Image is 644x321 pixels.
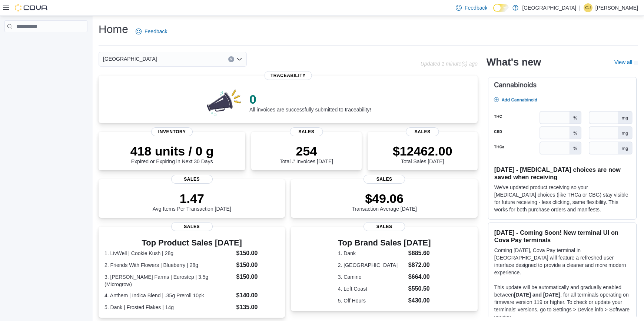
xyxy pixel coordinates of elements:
div: Total # Invoices [DATE] [280,144,333,164]
h3: Top Brand Sales [DATE] [338,238,431,247]
div: Transaction Average [DATE] [352,191,417,212]
dt: 5. Off Hours [338,297,405,304]
p: [GEOGRAPHIC_DATA] [522,3,576,12]
a: View allExternal link [614,59,638,65]
p: $49.06 [352,191,417,206]
dt: 1. Dank [338,250,405,257]
p: Updated 1 minute(s) ago [421,61,478,67]
h3: [DATE] - [MEDICAL_DATA] choices are now saved when receiving [494,166,630,181]
span: Sales [171,175,213,184]
span: [GEOGRAPHIC_DATA] [103,54,157,63]
h3: Top Product Sales [DATE] [104,238,279,247]
h3: [DATE] - Coming Soon! New terminal UI on Cova Pay terminals [494,229,630,244]
span: Sales [171,222,213,231]
span: Feedback [465,4,487,11]
span: CJ [585,3,591,12]
dd: $430.00 [408,296,431,305]
dd: $664.00 [408,272,431,281]
svg: External link [634,61,638,65]
p: We've updated product receiving so your [MEDICAL_DATA] choices (like THCa or CBG) stay visible fo... [494,184,630,213]
dt: 1. LivWell | Cookie Kush | 28g [104,250,233,257]
div: All invoices are successfully submitted to traceability! [249,92,371,113]
span: Traceability [265,71,312,80]
p: This update will be automatically and gradually enabled between , for all terminals operating on ... [494,284,630,321]
span: Inventory [151,127,193,136]
dd: $550.50 [408,284,431,293]
p: 418 units / 0 g [130,144,214,158]
dd: $135.00 [236,303,279,312]
dd: $150.00 [236,261,279,270]
strong: [DATE] and [DATE] [514,292,560,298]
a: Feedback [453,0,490,15]
nav: Complex example [4,34,87,51]
img: 0 [205,87,243,117]
h2: What's new [487,56,541,68]
dd: $150.00 [236,272,279,281]
div: Total Sales [DATE] [393,144,452,164]
span: Sales [290,127,323,136]
dd: $885.60 [408,249,431,258]
dd: $140.00 [236,291,279,300]
span: Sales [364,175,405,184]
dt: 3. Camino [338,273,405,281]
dt: 5. Dank | Frosted Flakes | 14g [104,304,233,311]
button: Clear input [228,56,234,62]
p: [PERSON_NAME] [595,3,638,12]
a: Feedback [133,24,170,39]
h1: Home [99,22,128,37]
dt: 3. [PERSON_NAME] Farms | Eurostep | 3.5g (Microgrow) [104,273,233,288]
span: Sales [406,127,439,136]
dd: $150.00 [236,249,279,258]
button: Open list of options [236,56,242,62]
div: Avg Items Per Transaction [DATE] [153,191,231,212]
dd: $872.00 [408,261,431,270]
p: | [579,3,581,12]
p: $12462.00 [393,144,452,158]
span: Sales [364,222,405,231]
img: Cova [15,4,48,11]
span: Feedback [145,28,167,35]
p: 1.47 [153,191,231,206]
p: Coming [DATE], Cova Pay terminal in [GEOGRAPHIC_DATA] will feature a refreshed user interface des... [494,247,630,276]
div: Expired or Expiring in Next 30 Days [130,144,214,164]
dt: 4. Anthem | Indica Blend | .35g Preroll 10pk [104,292,233,299]
div: Charles Jagroop [584,3,592,12]
input: Dark Mode [493,4,509,12]
p: 254 [280,144,333,158]
p: 0 [249,92,371,107]
dt: 2. Friends With Flowers | Blueberry | 28g [104,261,233,269]
dt: 2. [GEOGRAPHIC_DATA] [338,261,405,269]
dt: 4. Left Coast [338,285,405,292]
